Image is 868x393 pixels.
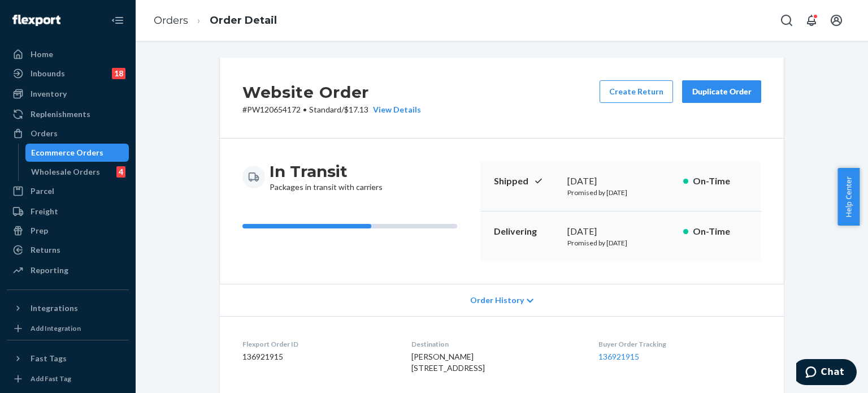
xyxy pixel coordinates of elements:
a: Inventory [7,85,129,103]
a: Freight [7,202,129,221]
span: • [303,105,307,114]
a: Ecommerce Orders [25,144,129,162]
div: Add Integration [31,323,81,333]
button: Open account menu [825,9,848,32]
div: [DATE] [567,225,674,238]
div: Fast Tags [31,353,67,364]
button: Create Return [600,80,673,103]
div: 18 [112,68,125,79]
div: 4 [116,166,125,178]
div: Packages in transit with carriers [270,161,383,193]
a: Parcel [7,182,129,200]
div: Freight [31,206,58,217]
img: Flexport logo [12,15,60,26]
a: Prep [7,222,129,240]
p: On-Time [693,175,748,188]
dt: Buyer Order Tracking [598,339,761,349]
div: Integrations [31,303,78,314]
p: Promised by [DATE] [567,188,674,197]
p: Shipped [494,175,558,188]
a: Wholesale Orders4 [25,163,129,181]
div: Parcel [31,185,54,197]
a: Orders [154,14,188,27]
p: Promised by [DATE] [567,238,674,248]
div: Ecommerce Orders [31,147,103,158]
ol: breadcrumbs [145,4,286,37]
a: Add Fast Tag [7,372,129,386]
span: [PERSON_NAME] [STREET_ADDRESS] [411,352,485,373]
button: Close Navigation [106,9,129,32]
div: Inbounds [31,68,65,79]
a: Home [7,45,129,63]
div: Inventory [31,88,67,100]
span: Order History [470,295,524,306]
button: Help Center [837,168,860,226]
button: Integrations [7,299,129,317]
a: Inbounds18 [7,64,129,83]
div: Wholesale Orders [31,166,100,178]
a: Reporting [7,261,129,279]
div: Add Fast Tag [31,374,71,383]
button: Duplicate Order [682,80,761,103]
dt: Destination [411,339,580,349]
a: Orders [7,124,129,142]
div: Prep [31,225,48,236]
h3: In Transit [270,161,383,182]
div: Replenishments [31,109,90,120]
div: Orders [31,128,58,139]
a: 136921915 [598,352,639,361]
p: # PW120654172 / $17.13 [242,104,421,115]
button: Fast Tags [7,349,129,368]
button: View Details [368,104,421,115]
button: Open Search Box [775,9,798,32]
a: Order Detail [210,14,277,27]
a: Replenishments [7,105,129,123]
dd: 136921915 [242,351,393,362]
h2: Website Order [242,80,421,104]
span: Standard [309,105,341,114]
div: Reporting [31,265,68,276]
p: Delivering [494,225,558,238]
div: Home [31,49,53,60]
div: [DATE] [567,175,674,188]
a: Returns [7,241,129,259]
div: Returns [31,244,60,256]
dt: Flexport Order ID [242,339,393,349]
div: Duplicate Order [692,86,752,97]
a: Add Integration [7,322,129,335]
button: Open notifications [800,9,823,32]
iframe: Opens a widget where you can chat to one of our agents [796,359,857,387]
p: On-Time [693,225,748,238]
